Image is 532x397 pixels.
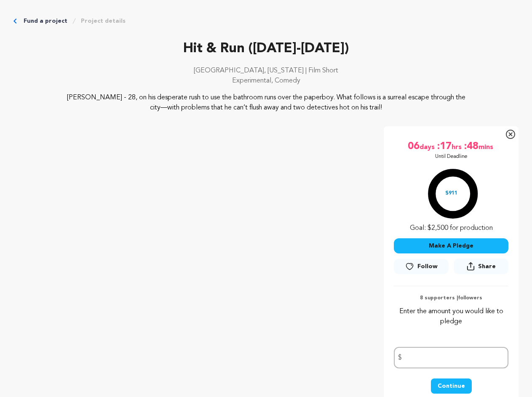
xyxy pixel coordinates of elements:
a: Follow [394,259,449,274]
p: 8 supporters | followers [394,295,508,301]
p: Experimental, Comedy [13,76,519,86]
span: days [420,140,436,153]
p: [GEOGRAPHIC_DATA], [US_STATE] | Film Short [13,66,519,76]
div: Breadcrumb [13,17,519,25]
span: Follow [417,262,438,271]
span: :17 [436,140,452,153]
span: Share [478,262,496,271]
button: Share [454,258,508,274]
span: :48 [463,140,479,153]
span: 06 [408,140,420,153]
button: Continue [431,378,472,394]
a: Project details [81,17,126,25]
a: Fund a project [24,17,67,25]
span: $ [398,353,402,363]
span: mins [479,140,495,153]
span: hrs [452,140,463,153]
p: Enter the amount you would like to pledge [394,306,508,327]
p: [PERSON_NAME] - 28, on his desperate rush to use the bathroom runs over the paperboy. What follow... [64,93,468,113]
p: Until Deadline [435,153,468,160]
p: Hit & Run ([DATE]-[DATE]) [13,39,519,59]
span: Share [454,258,508,277]
button: Make A Pledge [394,238,508,253]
